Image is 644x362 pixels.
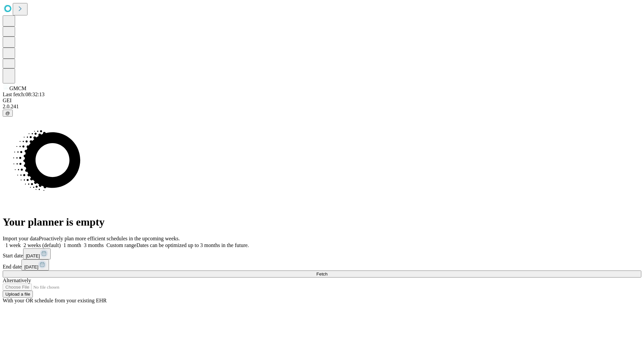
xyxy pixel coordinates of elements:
[3,248,641,259] div: Start date
[3,270,641,278] button: Fetch
[3,278,31,283] span: Alternatively
[106,242,136,248] span: Custom range
[63,242,81,248] span: 1 month
[3,104,641,110] div: 2.0.241
[24,264,38,269] span: [DATE]
[3,298,107,303] span: With your OR schedule from your existing EHR
[23,248,51,259] button: [DATE]
[3,291,33,298] button: Upload a file
[23,242,61,248] span: 2 weeks (default)
[5,242,21,248] span: 1 week
[84,242,104,248] span: 3 months
[3,216,641,228] h1: Your planner is empty
[137,242,249,248] span: Dates can be optimized up to 3 months in the future.
[316,271,327,277] span: Fetch
[39,236,180,241] span: Proactively plan more efficient schedules in the upcoming weeks.
[26,253,40,258] span: [DATE]
[3,98,641,104] div: GEI
[3,236,39,241] span: Import your data
[5,111,10,116] span: @
[3,259,641,270] div: End date
[21,259,49,270] button: [DATE]
[9,85,26,91] span: GMCM
[3,110,13,117] button: @
[3,92,45,97] span: Last fetch: 08:32:13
